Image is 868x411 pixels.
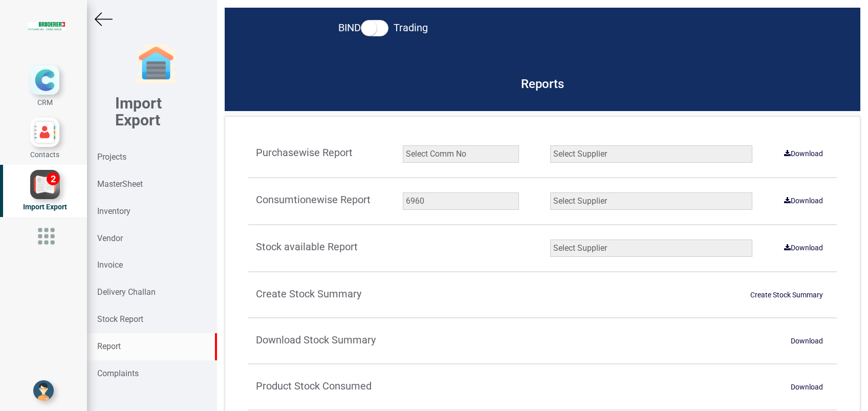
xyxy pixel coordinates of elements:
[744,287,829,303] button: Create Stock Summary
[256,288,361,300] strong: Create Stock Summary
[97,152,126,162] strong: Projects
[256,146,353,159] strong: Purchasewise Report
[256,334,376,346] strong: Download Stock Summary
[30,150,59,159] span: Contacts
[23,203,67,211] span: Import Export
[785,333,829,349] a: Download
[449,77,636,91] h3: Reports
[256,241,358,253] strong: Stock available Report
[256,380,372,392] strong: Product Stock Consumed
[47,172,59,185] div: 2
[97,206,131,216] strong: Inventory
[778,145,829,162] button: Download
[785,379,829,395] a: Download
[136,44,177,84] img: garage-closed.png
[97,341,121,351] strong: Report
[778,192,829,209] button: Download
[338,21,361,34] strong: BIND
[97,179,143,189] strong: MasterSheet
[37,98,53,106] span: CRM
[97,233,123,243] strong: Vendor
[97,287,156,297] strong: Delivery Challan
[97,260,123,270] strong: Invoice
[97,369,139,378] strong: Complaints
[115,94,162,129] b: Import Export
[778,240,829,256] button: Download
[256,193,371,206] strong: Consumtionewise Report
[394,21,428,34] strong: Trading
[97,314,143,324] strong: Stock Report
